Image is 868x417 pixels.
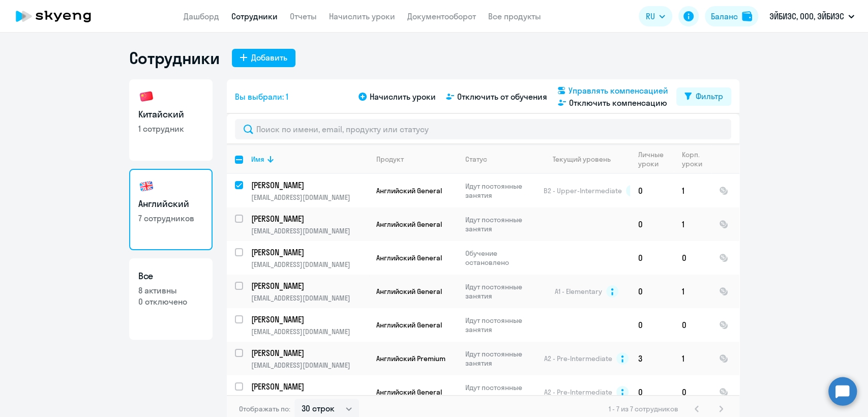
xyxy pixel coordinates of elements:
[251,213,368,224] a: [PERSON_NAME]
[138,296,203,307] p: 0 отключено
[235,91,288,103] span: Вы выбрали: 1
[376,186,442,195] span: Английский General
[682,150,704,168] div: Корп. уроки
[239,404,290,413] span: Отображать по:
[544,388,612,397] span: A2 - Pre-Intermediate
[465,215,535,233] p: Идут постоянные занятия
[646,10,655,22] span: RU
[251,226,368,235] p: [EMAIL_ADDRESS][DOMAIN_NAME]
[376,155,404,164] div: Продукт
[676,87,731,106] button: Фильтр
[138,197,203,211] h3: Английский
[465,155,487,164] div: Статус
[674,207,711,241] td: 1
[251,347,368,359] a: [PERSON_NAME]
[129,258,213,340] a: Все8 активны0 отключено
[555,287,602,296] span: A1 - Elementary
[290,11,317,21] a: Отчеты
[638,150,667,168] div: Личные уроки
[465,349,535,368] p: Идут постоянные занятия
[251,293,368,303] p: [EMAIL_ADDRESS][DOMAIN_NAME]
[251,327,368,336] p: [EMAIL_ADDRESS][DOMAIN_NAME]
[457,91,547,103] span: Отключить от обучения
[465,383,535,401] p: Идут постоянные занятия
[630,241,674,275] td: 0
[138,178,155,194] img: english
[674,308,711,342] td: 0
[674,174,711,207] td: 1
[764,4,859,28] button: ЭЙБИЭС, ООО, ЭЙБИЭС
[568,84,668,97] span: Управлять компенсацией
[129,79,213,161] a: Китайский1 сотрудник
[251,247,366,258] p: [PERSON_NAME]
[376,155,457,164] div: Продукт
[465,182,535,200] p: Идут постоянные занятия
[129,48,220,68] h1: Сотрудники
[251,180,368,191] a: [PERSON_NAME]
[711,10,738,22] div: Баланс
[696,90,723,102] div: Фильтр
[742,11,752,21] img: balance
[329,11,395,21] a: Начислить уроки
[630,275,674,308] td: 0
[630,174,674,207] td: 0
[251,361,368,370] p: [EMAIL_ADDRESS][DOMAIN_NAME]
[376,354,445,363] span: Английский Premium
[251,280,368,291] a: [PERSON_NAME]
[251,247,368,258] a: [PERSON_NAME]
[630,342,674,375] td: 3
[251,381,368,392] a: [PERSON_NAME]
[674,375,711,409] td: 0
[251,314,368,325] a: [PERSON_NAME]
[465,249,535,267] p: Обучение остановлено
[544,186,622,195] span: B2 - Upper-Intermediate
[705,6,758,26] button: Балансbalance
[769,10,844,22] p: ЭЙБИЭС, ООО, ЭЙБИЭС
[544,155,630,164] div: Текущий уровень
[639,6,672,26] button: RU
[251,213,366,224] p: [PERSON_NAME]
[138,285,203,296] p: 8 активны
[138,270,203,283] h3: Все
[251,394,368,403] p: [EMAIL_ADDRESS][DOMAIN_NAME]
[251,314,366,325] p: [PERSON_NAME]
[138,123,203,134] p: 1 сотрудник
[376,253,442,262] span: Английский General
[184,11,219,21] a: Дашборд
[674,275,711,308] td: 1
[630,207,674,241] td: 0
[407,11,476,21] a: Документооборот
[251,193,368,202] p: [EMAIL_ADDRESS][DOMAIN_NAME]
[370,91,436,103] span: Начислить уроки
[251,180,366,191] p: [PERSON_NAME]
[682,150,710,168] div: Корп. уроки
[129,169,213,250] a: Английский7 сотрудников
[638,150,673,168] div: Личные уроки
[569,97,667,109] span: Отключить компенсацию
[251,155,368,164] div: Имя
[138,88,155,105] img: chinese
[232,49,295,67] button: Добавить
[553,155,611,164] div: Текущий уровень
[376,388,442,397] span: Английский General
[251,280,366,291] p: [PERSON_NAME]
[674,241,711,275] td: 0
[376,220,442,229] span: Английский General
[488,11,541,21] a: Все продукты
[674,342,711,375] td: 1
[251,347,366,359] p: [PERSON_NAME]
[376,320,442,330] span: Английский General
[465,316,535,334] p: Идут постоянные занятия
[609,404,678,413] span: 1 - 7 из 7 сотрудников
[251,51,287,64] div: Добавить
[235,119,731,139] input: Поиск по имени, email, продукту или статусу
[138,108,203,121] h3: Китайский
[251,155,264,164] div: Имя
[376,287,442,296] span: Английский General
[630,375,674,409] td: 0
[251,381,366,392] p: [PERSON_NAME]
[231,11,278,21] a: Сотрудники
[138,213,203,224] p: 7 сотрудников
[544,354,612,363] span: A2 - Pre-Intermediate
